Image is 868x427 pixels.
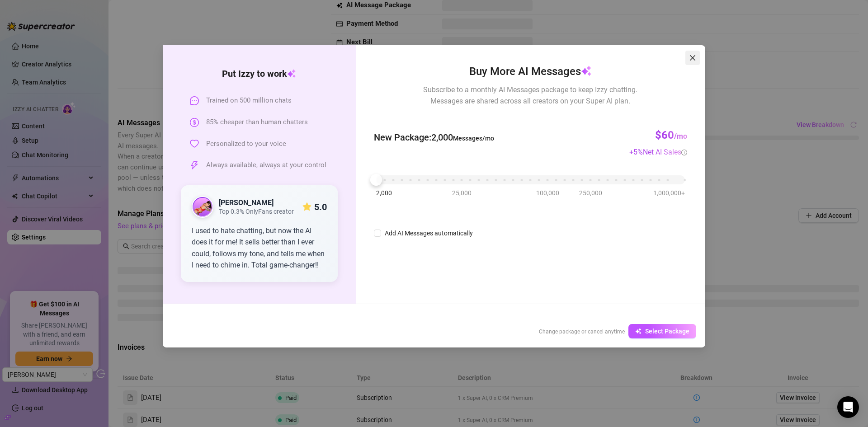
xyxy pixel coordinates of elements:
[837,396,859,418] div: Open Intercom Messenger
[423,84,637,107] span: Subscribe to a monthly AI Messages package to keep Izzy chatting. Messages are shared across all ...
[674,132,687,141] span: /mo
[193,197,212,217] img: public
[219,198,274,207] strong: [PERSON_NAME]
[536,188,559,198] span: 100,000
[469,63,592,80] span: Buy More AI Messages
[685,51,700,65] button: Close
[628,324,696,338] button: Select Package
[190,118,199,127] span: dollar
[190,96,199,105] span: message
[579,188,602,198] span: 250,000
[653,188,685,198] span: 1,000,000+
[376,188,392,198] span: 2,000
[374,131,494,145] span: New Package : 2,000
[206,95,292,106] span: Trained on 500 million chats
[643,146,687,158] div: Net AI Sales
[681,150,687,155] span: info-circle
[385,228,473,238] div: Add AI Messages automatically
[206,139,286,150] span: Personalized to your voice
[539,328,625,335] span: Change package or cancel anytime
[206,160,326,171] span: Always available, always at your control
[685,54,700,61] span: Close
[645,328,689,335] span: Select Package
[222,68,296,79] strong: Put Izzy to work
[302,202,311,211] span: star
[192,225,327,271] div: I used to hate chatting, but now the AI does it for me! It sells better than I ever could, follow...
[314,202,327,212] strong: 5.0
[206,117,308,128] span: 85% cheaper than human chatters
[219,208,294,216] span: Top 0.3% OnlyFans creator
[629,148,687,156] span: + 5 %
[689,54,696,61] span: close
[655,128,687,143] h3: $60
[452,188,472,198] span: 25,000
[190,161,199,170] span: thunderbolt
[190,139,199,148] span: heart
[453,135,494,142] span: Messages/mo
